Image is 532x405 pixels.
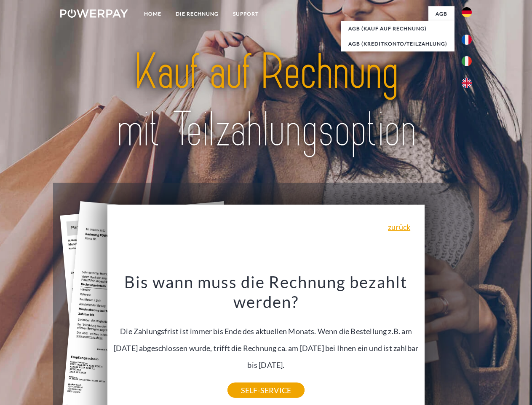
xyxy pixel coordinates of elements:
[341,21,454,36] a: AGB (Kauf auf Rechnung)
[168,6,226,22] a: DIE RECHNUNG
[226,6,266,22] a: SUPPORT
[462,7,472,17] img: de
[80,40,452,162] img: title-powerpay_de.svg
[462,35,472,45] img: fr
[428,6,454,22] a: agb
[388,223,410,231] a: zurück
[60,9,128,18] img: logo-powerpay-white.svg
[462,56,472,66] img: it
[112,272,420,312] h3: Bis wann muss die Rechnung bezahlt werden?
[462,78,472,88] img: en
[227,383,305,398] a: SELF-SERVICE
[112,272,420,390] div: Die Zahlungsfrist ist immer bis Ende des aktuellen Monats. Wenn die Bestellung z.B. am [DATE] abg...
[341,36,454,51] a: AGB (Kreditkonto/Teilzahlung)
[137,6,168,22] a: Home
